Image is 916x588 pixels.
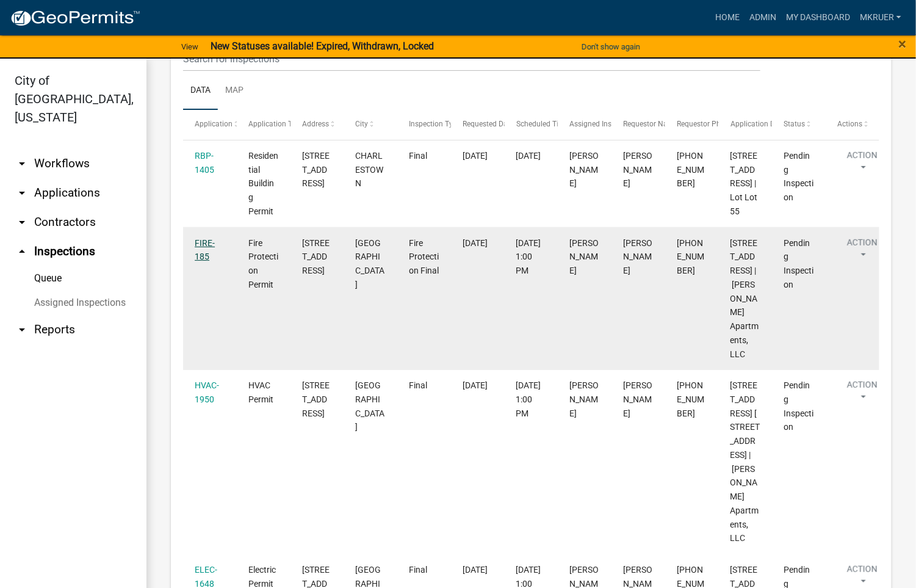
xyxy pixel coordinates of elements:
[772,110,826,139] datatable-header-cell: Status
[463,151,488,161] span: 08/21/2025
[355,380,384,432] span: JEFFERSONVILLE
[784,380,814,432] span: Pending Inspection
[516,236,546,278] div: [DATE] 1:00 PM
[570,151,599,189] span: Mike Kruer
[302,151,330,189] span: 6319 HORIZON WAY
[710,6,745,29] a: Home
[344,110,397,139] datatable-header-cell: City
[677,120,733,128] span: Requestor Phone
[183,71,218,111] a: Data
[899,37,907,51] button: Close
[237,110,290,139] datatable-header-cell: Application Type
[516,379,546,420] div: [DATE] 1:00 PM
[855,6,906,29] a: mkruer
[248,238,278,289] span: Fire Protection Permit
[290,110,344,139] datatable-header-cell: Address
[826,110,879,139] datatable-header-cell: Actions
[570,380,599,418] span: Mike Kruer
[730,151,758,216] span: 6319 HORIZON WAY CHARLESTOWN, IN 47111 | Lot Lot 55
[355,238,384,289] span: JEFFERSONVILLE
[781,6,855,29] a: My Dashboard
[745,6,781,29] a: Admin
[248,120,304,128] span: Application Type
[516,149,546,163] div: [DATE]
[623,151,652,189] span: Chris Robertson
[730,120,807,128] span: Application Description
[837,120,862,128] span: Actions
[15,156,29,171] i: arrow_drop_down
[677,380,704,418] span: 812-989-6355
[677,238,704,276] span: 812-989-6355
[463,380,488,390] span: 08/21/2025
[195,380,219,404] a: HVAC-1950
[451,110,505,139] datatable-header-cell: Requested Date
[784,151,814,202] span: Pending Inspection
[211,40,434,52] strong: New Statuses available! Expired, Withdrawn, Locked
[195,120,233,128] span: Application
[677,151,704,189] span: 812-820-1832
[409,120,461,128] span: Inspection Type
[15,244,29,259] i: arrow_drop_up
[837,236,887,267] button: Action
[665,110,719,139] datatable-header-cell: Requestor Phone
[409,565,427,575] span: Final
[248,380,273,404] span: HVAC Permit
[577,37,645,57] button: Don't show again
[195,238,215,262] a: FIRE-185
[176,37,203,57] a: View
[784,238,814,289] span: Pending Inspection
[302,120,329,128] span: Address
[730,238,759,359] span: 4501 TOWN CENTER BOULEVARD Building 8 | Warren Apartments, LLC
[218,71,251,111] a: Map
[623,238,652,276] span: CAMERON
[302,238,330,276] span: 4501 TOWN CENTER BOULEVARD
[409,380,427,390] span: Final
[570,238,599,276] span: Mike Kruer
[302,380,330,418] span: 4501 TOWN CENTER BOULEVARD
[784,120,806,128] span: Status
[463,238,488,248] span: 08/21/2025
[719,110,773,139] datatable-header-cell: Application Description
[623,380,652,418] span: CAMERON
[505,110,558,139] datatable-header-cell: Scheduled Time
[899,35,907,53] span: ×
[730,380,760,543] span: 4501 TOWN CENTER BOULEVARD 4501 Town Center Blvd., Building 8 | Warren Apartments, LLC
[355,120,368,128] span: City
[15,186,29,200] i: arrow_drop_down
[558,110,611,139] datatable-header-cell: Assigned Inspector
[355,151,383,189] span: CHARLESTOWN
[837,149,887,180] button: Action
[409,151,427,161] span: Final
[837,379,887,409] button: Action
[611,110,665,139] datatable-header-cell: Requestor Name
[623,120,678,128] span: Requestor Name
[15,322,29,337] i: arrow_drop_down
[397,110,451,139] datatable-header-cell: Inspection Type
[15,215,29,230] i: arrow_drop_down
[463,120,514,128] span: Requested Date
[248,151,278,216] span: Residential Building Permit
[409,238,439,276] span: Fire Protection Final
[183,110,237,139] datatable-header-cell: Application
[463,565,488,575] span: 08/21/2025
[516,120,569,128] span: Scheduled Time
[195,151,214,175] a: RBP-1405
[570,120,633,128] span: Assigned Inspector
